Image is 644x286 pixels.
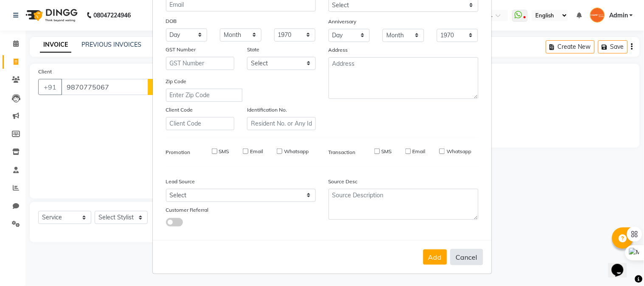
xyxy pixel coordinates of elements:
[382,148,392,155] label: SMS
[166,178,195,185] label: Lead Source
[247,117,316,130] input: Resident No. or Any Id
[284,148,309,155] label: Whatsapp
[3,3,124,11] div: Outline
[450,249,483,265] button: Cancel
[3,27,124,36] h3: Style
[329,178,358,185] label: Source Desc
[219,148,229,155] label: SMS
[247,46,259,53] label: State
[447,148,471,155] label: Whatsapp
[3,51,29,59] label: Font Size
[329,18,357,25] label: Anniversary
[166,149,191,156] label: Promotion
[166,206,209,214] label: Customer Referral
[166,78,187,85] label: Zip Code
[247,106,287,114] label: Identification No.
[166,117,235,130] input: Client Code
[13,11,46,18] a: Back to Top
[166,57,235,70] input: GST Number
[250,148,263,155] label: Email
[10,59,24,66] span: 16 px
[329,46,348,54] label: Address
[329,149,356,156] label: Transaction
[608,252,636,278] iframe: chat widget
[166,46,196,53] label: GST Number
[413,148,426,155] label: Email
[423,250,447,265] button: Add
[166,89,242,102] input: Enter Zip Code
[166,17,177,25] label: DOB
[166,106,193,114] label: Client Code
